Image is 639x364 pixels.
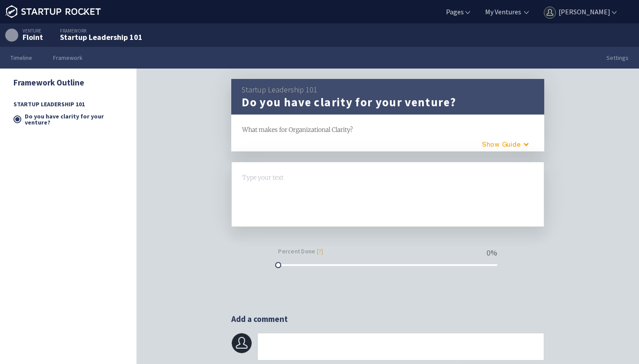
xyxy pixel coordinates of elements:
[317,247,323,255] a: [?]
[483,7,521,16] a: My Ventures
[231,333,252,354] img: BD
[60,33,143,41] div: Startup Leadership 101
[486,249,497,257] div: 0 %
[242,126,353,134] span: What makes for Organizational Clarity?
[242,95,456,109] h1: Do you have clarity for your venture?
[43,47,93,69] a: Framework
[278,246,323,256] small: Percent Done
[60,29,143,33] div: Framework
[444,7,472,16] a: Pages
[242,85,317,95] a: Startup Leadership 101
[13,77,84,89] a: Framework Outline
[542,7,618,16] a: [PERSON_NAME]
[25,112,122,127] a: Do you have clarity for your venture?
[596,47,639,69] a: Settings
[231,313,544,325] h2: Add a comment
[23,33,43,41] div: Floint
[13,97,122,112] span: Startup Leadership 101
[465,137,539,151] button: Guide
[5,29,43,42] a: Venture Floint
[5,29,43,33] div: Venture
